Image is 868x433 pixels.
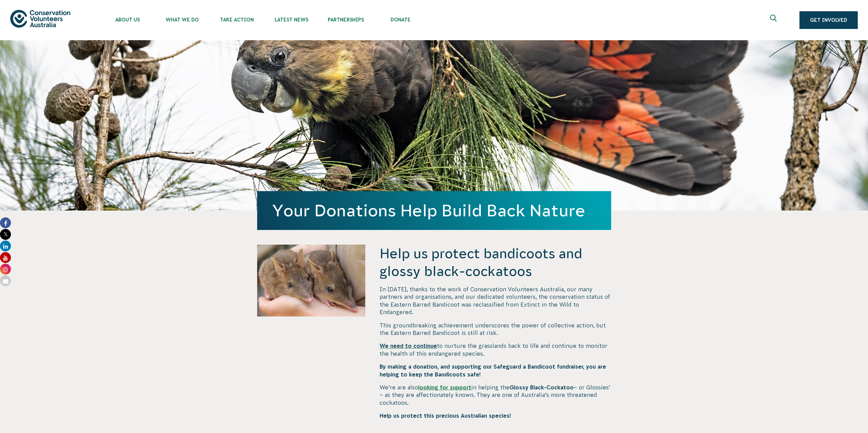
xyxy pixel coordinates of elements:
[418,384,471,390] a: looking for support
[380,343,437,349] a: We need to continue
[380,286,610,315] span: In [DATE], thanks to the work of Conservation Volunteers Australia, our many partners and organis...
[380,384,611,406] p: We’re are also in helping the – or Glossies’ – as they are affectionately known. They are one of ...
[373,17,428,22] span: Donate
[272,201,596,220] h1: Your Donations Help Build Back Nature
[264,17,319,22] span: Latest News
[799,11,858,29] a: Get Involved
[319,17,373,22] span: Partnerships
[380,343,607,356] span: to nurture the grasslands back to life and continue to monitor the health of this endangered spec...
[380,413,511,419] strong: Help us protect this precious Australian species!
[380,245,611,280] h4: Help us protect bandicoots and glossy black-cockatoos
[380,322,606,336] span: This groundbreaking achievement underscores the power of collective action, but the Eastern Barre...
[766,12,782,28] button: Expand search box Close search box
[10,10,70,27] img: logo.svg
[209,17,264,22] span: Take Action
[155,17,209,22] span: What We Do
[510,384,574,390] strong: Glossy Black-Cockatoo
[380,364,606,377] strong: By making a donation, and supporting our Safeguard a Bandicoot fundraiser, you are helping to kee...
[770,15,779,26] span: Expand search box
[100,17,155,22] span: About Us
